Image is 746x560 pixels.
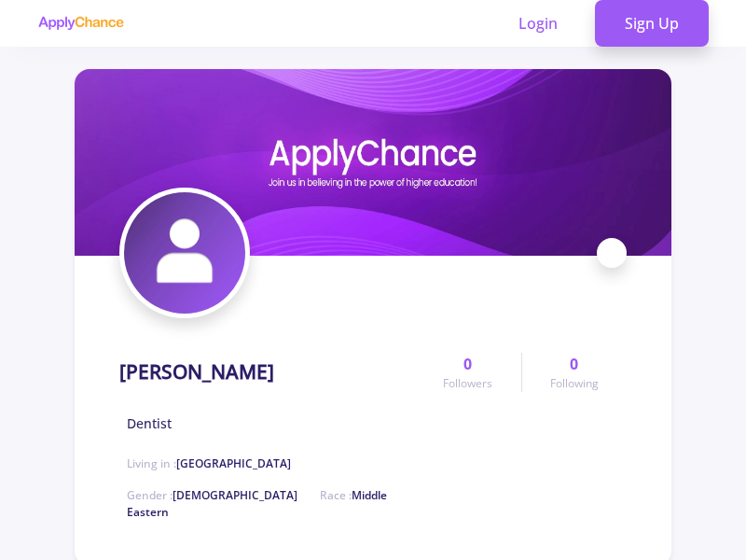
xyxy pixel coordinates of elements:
span: Race : [127,487,387,520]
span: [DEMOGRAPHIC_DATA] [173,487,297,503]
span: Following [550,375,599,392]
a: 0Following [521,353,627,392]
span: Middle Eastern [127,487,387,520]
span: 0 [570,353,578,375]
span: [GEOGRAPHIC_DATA] [176,455,291,471]
span: Living in : [127,455,291,471]
a: 0Followers [415,353,520,392]
span: 0 [463,353,472,375]
span: Gender : [127,487,297,503]
span: Followers [443,375,492,392]
h1: [PERSON_NAME] [119,360,274,384]
span: Dentist [127,413,172,433]
img: applychance logo text only [37,16,124,31]
img: Parsa Farzincover image [75,69,671,256]
img: Parsa Farzinavatar [124,192,245,314]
